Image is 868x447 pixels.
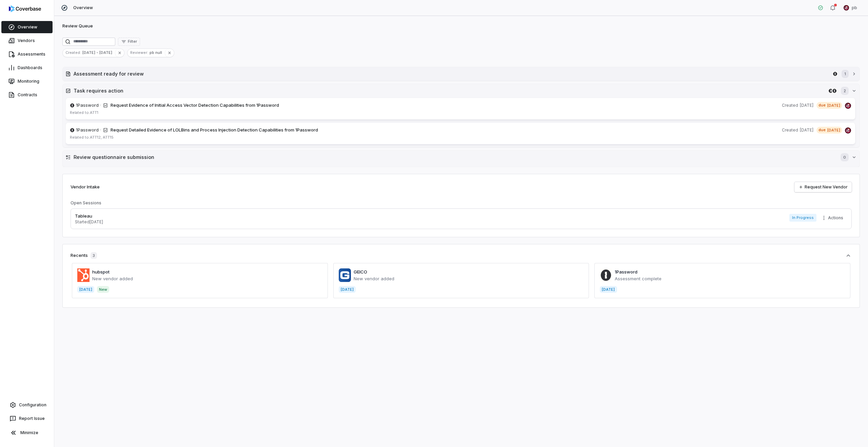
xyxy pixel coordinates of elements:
[127,49,150,56] span: Reviewer :
[852,5,857,11] span: pb
[76,102,99,109] span: 1Password
[91,252,97,259] span: 3
[800,103,814,108] span: [DATE]
[82,49,115,56] span: [DATE] - [DATE]
[62,23,93,29] h1: Review Queue
[818,103,826,108] span: due
[65,122,855,144] a: 1password.com1Password· Request Detailed Evidence of LOLBins and Process Injection Detection Capa...
[100,102,101,109] span: ·
[840,3,861,13] button: pb undefined avatarpb
[841,153,849,161] span: 0
[63,49,82,56] span: Created :
[3,412,51,425] button: Report Issue
[782,127,798,133] span: Created
[782,103,798,108] span: Created
[71,252,97,259] div: Recents
[70,110,98,115] span: Related to: ATT1
[70,135,114,140] span: Related to: ATT12, ATT15
[100,127,101,134] span: ·
[75,213,103,220] p: Tableau
[111,102,279,108] span: Request Evidence of Initial Access Vector Detection Capabilities from 1Password
[1,35,53,47] a: Vendors
[63,150,860,164] button: Review questionnaire submission0
[118,38,140,46] button: Filter
[1,21,53,33] a: Overview
[63,84,860,98] button: Task requires action1password.com1password.com2
[818,127,826,133] span: due
[1,48,53,60] a: Assessments
[800,127,814,133] span: [DATE]
[842,70,849,78] span: 1
[9,5,41,12] img: logo-D7KZi-bG.svg
[63,67,860,81] button: Assessment ready for review1password.com1
[819,213,847,223] button: More actions
[794,182,852,192] a: Request New Vendor
[789,214,816,222] span: In Progress
[827,127,840,133] span: [DATE]
[827,103,840,108] span: [DATE]
[844,5,849,11] img: pb undefined avatar
[1,89,53,101] a: Contracts
[111,127,318,133] span: Request Detailed Evidence of LOLBins and Process Injection Detection Capabilities from 1Password
[71,184,100,190] h2: Vendor Intake
[75,219,103,225] p: Started [DATE]
[615,269,637,275] a: 1Password
[92,269,110,275] a: hubspot
[845,103,851,109] img: pb null avatar
[1,75,53,87] a: Monitoring
[845,127,851,134] img: pb null avatar
[74,154,834,161] h2: Review questionnaire submission
[354,269,367,275] a: GEICO
[1,62,53,74] a: Dashboards
[150,49,165,56] span: pb null
[74,87,826,94] h2: Task requires action
[74,70,830,77] h2: Assessment ready for review
[71,208,852,229] a: TableauStarted[DATE]In ProgressMore actions
[73,5,93,11] span: Overview
[71,252,852,259] button: Recents3
[76,127,99,134] span: 1Password
[841,87,849,95] span: 2
[71,200,101,206] h3: Open Sessions
[65,98,855,120] a: 1password.com1Password· Request Evidence of Initial Access Vector Detection Capabilities from 1Pa...
[3,399,51,411] a: Configuration
[128,39,137,44] span: Filter
[3,426,51,440] button: Minimize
